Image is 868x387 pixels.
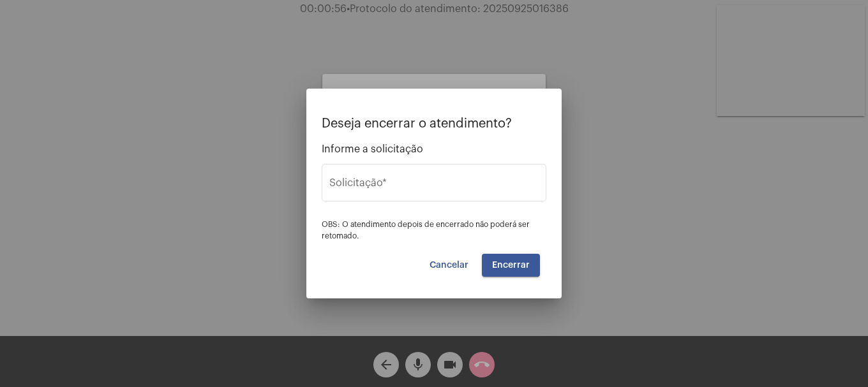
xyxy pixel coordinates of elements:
[322,117,546,131] p: Deseja encerrar o atendimento?
[482,254,540,277] button: Encerrar
[322,221,530,240] span: OBS: O atendimento depois de encerrado não poderá ser retomado.
[322,143,546,155] span: Informe a solicitação
[492,261,530,270] span: Encerrar
[430,261,468,270] span: Cancelar
[329,180,539,191] input: Buscar solicitação
[419,254,479,277] button: Cancelar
